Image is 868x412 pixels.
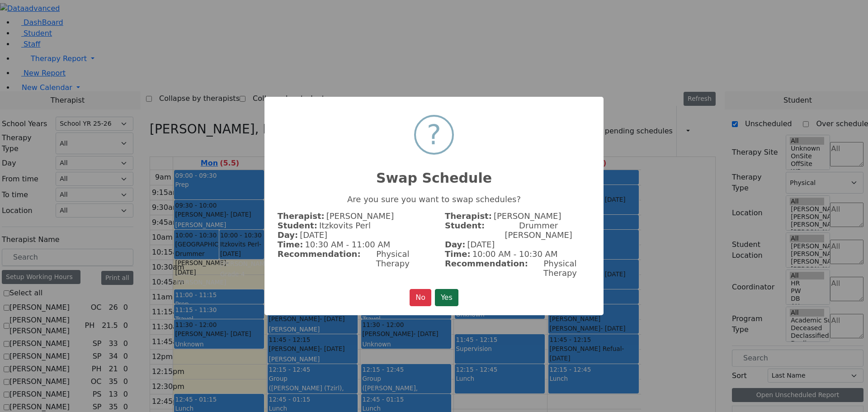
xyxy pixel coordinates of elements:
[486,221,590,240] span: Drummer [PERSON_NAME]
[264,159,604,186] h2: Swap Schedule
[278,211,325,221] strong: Therapist:
[445,240,465,249] strong: Day:
[410,289,431,306] button: No
[467,240,495,249] span: [DATE]
[278,240,303,249] strong: Time:
[278,230,298,240] strong: Day:
[326,211,394,221] span: [PERSON_NAME]
[445,211,492,221] strong: Therapist:
[278,221,317,230] strong: Student:
[530,259,590,278] span: Physical Therapy
[319,221,371,230] span: Itzkovits Perl
[494,211,561,221] span: [PERSON_NAME]
[278,194,590,204] p: Are you sure you want to swap schedules?
[472,249,558,259] span: 10:00 AM - 10:30 AM
[305,240,390,249] span: 10:30 AM - 11:00 AM
[445,249,471,259] strong: Time:
[445,259,528,278] strong: Recommendation:
[435,289,458,306] button: Yes
[363,249,423,268] span: Physical Therapy
[278,249,361,268] strong: Recommendation:
[427,117,441,153] div: ?
[300,230,327,240] span: [DATE]
[445,221,485,240] strong: Student:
